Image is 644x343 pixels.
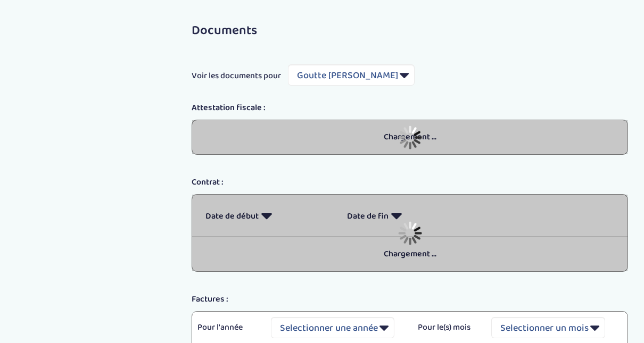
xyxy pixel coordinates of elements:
[418,321,475,334] p: Pour le(s) mois
[398,126,422,149] img: loader_sticker.gif
[197,321,255,334] p: Pour l'année
[184,176,636,189] div: Contrat :
[398,221,422,245] img: loader_sticker.gif
[192,70,281,82] span: Voir les documents pour
[184,102,636,114] div: Attestation fiscale :
[184,293,636,306] div: Factures :
[192,24,628,38] h3: Documents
